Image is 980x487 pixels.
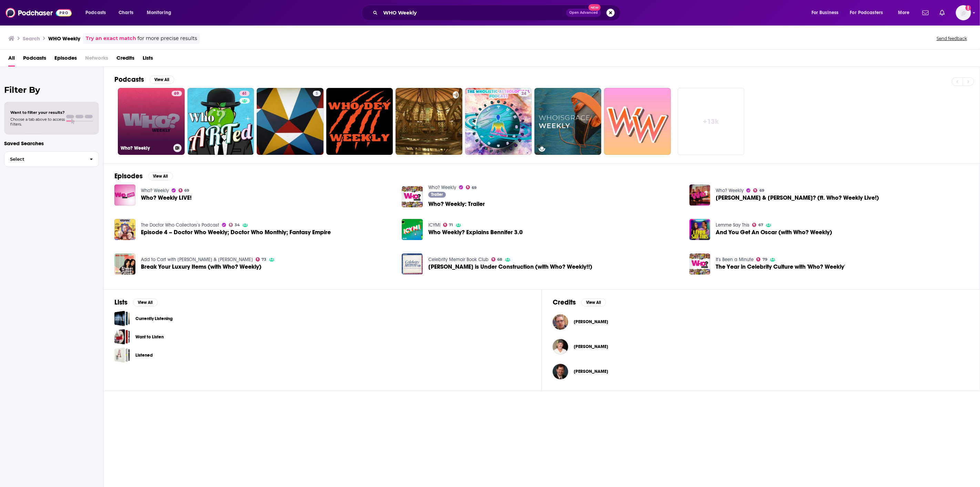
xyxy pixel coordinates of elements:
[178,188,190,192] a: 69
[380,7,566,18] input: Search podcasts, credits, & more...
[574,319,608,325] a: Bobby Finger
[811,8,839,18] span: For Business
[428,201,485,207] a: Who? Weekly: Trailer
[114,329,130,345] span: Want to Listen
[141,257,253,262] a: Add to Cart with Kulap Vilaysack & SuChin Pak
[86,34,136,42] a: Try an exact match
[574,319,608,325] span: [PERSON_NAME]
[184,189,189,192] span: 69
[690,254,711,275] img: The Year in Celebrity Culture with 'Who? Weekly'
[114,311,130,326] a: Currently Listening
[428,264,592,270] a: Chrishell Stause is Under Construction (with Who? Weekly!!)
[553,311,969,333] button: Bobby FingerBobby Finger
[758,223,763,227] span: 67
[893,7,918,18] button: open menu
[553,336,969,358] button: Harland WilliamsHarland Williams
[690,219,711,240] a: And You Get An Oscar (with Who? Weekly)
[716,264,845,270] a: The Year in Celebrity Culture with 'Who? Weekly'
[574,344,608,349] a: Harland Williams
[4,157,84,161] span: Select
[141,264,262,270] a: Break Your Luxury Items (with Who? Weekly)
[553,298,576,307] h2: Credits
[920,7,931,19] a: Show notifications dropdown
[472,186,477,189] span: 69
[846,7,893,18] button: open menu
[428,257,489,262] a: Celebrity Memoir Book Club
[313,91,321,96] a: 5
[428,229,523,235] a: Who Weekly? Explains Bennifer 3.0
[716,195,879,201] a: Tiny Knowles & Clinton Kelly? (ft. Who? Weekly Live!)
[966,5,971,11] svg: Add a profile image
[135,351,153,359] a: Listened
[114,185,135,206] img: Who? Weekly LIVE!
[466,185,477,189] a: 69
[133,298,158,307] button: View All
[553,314,568,330] a: Bobby Finger
[553,364,568,379] img: Jay Cost
[141,229,331,235] a: Episode 4 – Doctor Who Weekly; Doctor Who Monthly; Fantasy Empire
[114,172,173,180] a: EpisodesView All
[402,186,423,207] img: Who? Weekly: Trailer
[85,8,106,18] span: Podcasts
[316,90,318,97] span: 5
[956,5,971,20] button: Show profile menu
[6,6,72,19] img: Podchaser - Follow, Share and Rate Podcasts
[23,52,46,67] a: Podcasts
[114,7,137,18] a: Charts
[143,52,153,67] a: Lists
[759,189,764,192] span: 69
[81,7,115,18] button: open menu
[581,298,606,307] button: View All
[229,223,240,227] a: 34
[716,188,744,193] a: Who? Weekly
[716,257,754,262] a: It's Been a Minute
[690,185,711,206] img: Tiny Knowles & Clinton Kelly? (ft. Who? Weekly Live!)
[898,8,910,18] span: More
[716,222,749,228] a: Lemme Say This
[428,222,440,228] a: ICYMI
[118,88,185,155] a: 69Who? Weekly
[262,258,266,261] span: 73
[114,254,135,275] a: Break Your Luxury Items (with Who? Weekly)
[716,229,832,235] a: And You Get An Oscar (with Who? Weekly)
[428,185,456,190] a: Who? Weekly
[8,52,15,67] a: All
[141,222,219,228] a: The Doctor Who Collectors’s Podcast
[402,219,423,240] img: Who Weekly? Explains Bennifer 3.0
[235,223,240,227] span: 34
[521,90,526,97] span: 24
[174,90,179,97] span: 69
[956,5,971,20] span: Logged in as veronica.smith
[956,5,971,20] img: User Profile
[116,52,134,67] a: Credits
[137,34,197,42] span: for more precise results
[23,35,40,42] h3: Search
[114,298,158,307] a: ListsView All
[141,195,192,201] span: Who? Weekly LIVE!
[114,347,130,363] a: Listened
[428,264,592,270] span: [PERSON_NAME] is Under Construction (with Who? Weekly!!)
[4,140,99,147] p: Saved Searches
[147,8,171,18] span: Monitoring
[574,344,608,349] span: [PERSON_NAME]
[54,52,77,67] a: Episodes
[114,75,144,84] h2: Podcasts
[10,117,65,127] span: Choose a tab above to access filters.
[935,36,969,41] button: Send feedback
[119,8,133,18] span: Charts
[10,110,65,115] span: Want to filter your results?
